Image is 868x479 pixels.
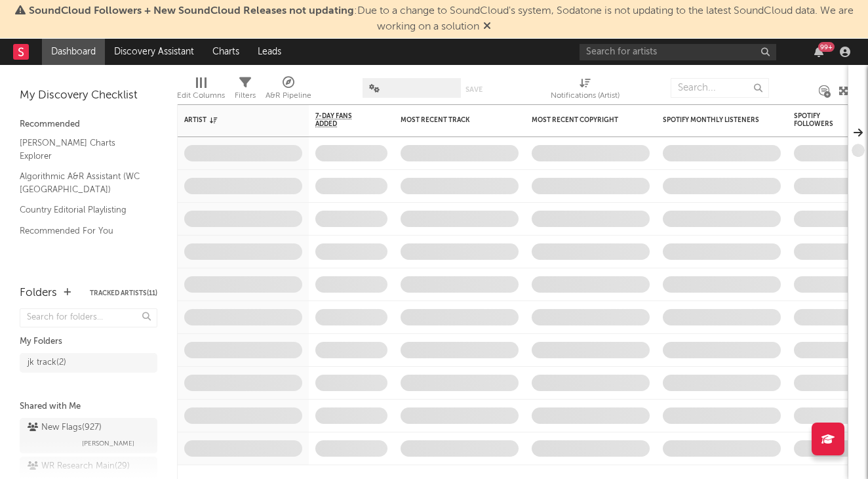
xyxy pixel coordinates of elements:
div: Recommended [20,117,157,133]
span: Dismiss [483,22,491,32]
a: Dashboard [42,39,105,65]
div: Most Recent Copyright [532,116,630,124]
span: : Due to a change to SoundCloud's system, Sodatone is not updating to the latest SoundCloud data.... [29,6,854,32]
div: Filters [235,88,256,104]
div: Notifications (Artist) [551,88,620,104]
a: Discovery Assistant [105,39,203,65]
div: Most Recent Track [401,116,499,124]
span: SoundCloud Followers + New SoundCloud Releases not updating [29,6,354,16]
a: Country Editorial Playlisting [20,203,144,217]
input: Search for folders... [20,308,157,327]
div: 99 + [818,42,835,52]
input: Search for artists [580,44,776,60]
button: Save [465,86,483,93]
div: Filters [235,72,256,110]
a: New Flags(927)[PERSON_NAME] [20,418,157,453]
a: Algorithmic A&R Assistant (WC [GEOGRAPHIC_DATA]) [20,169,144,196]
div: WR Research Main ( 29 ) [28,459,130,474]
a: jk track(2) [20,353,157,373]
a: Charts [203,39,248,65]
span: 7-Day Fans Added [315,112,368,128]
div: A&R Pipeline [266,88,311,104]
div: My Folders [20,334,157,350]
div: Folders [20,285,57,301]
div: jk track ( 2 ) [28,355,66,371]
a: Leads [248,39,290,65]
div: Notifications (Artist) [551,72,620,110]
span: [PERSON_NAME] [82,436,134,451]
div: Spotify Followers [794,112,840,128]
div: Spotify Monthly Listeners [663,116,761,124]
div: Artist [184,116,283,124]
div: Shared with Me [20,399,157,415]
input: Search... [671,78,769,98]
div: My Discovery Checklist [20,88,157,104]
div: Edit Columns [177,72,225,110]
div: New Flags ( 927 ) [28,420,102,436]
a: Recommended For You [20,224,144,238]
a: [PERSON_NAME] Charts Explorer [20,136,144,163]
button: 99+ [814,47,823,57]
button: Tracked Artists(11) [90,290,157,297]
div: A&R Pipeline [266,72,311,110]
div: Edit Columns [177,88,225,104]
